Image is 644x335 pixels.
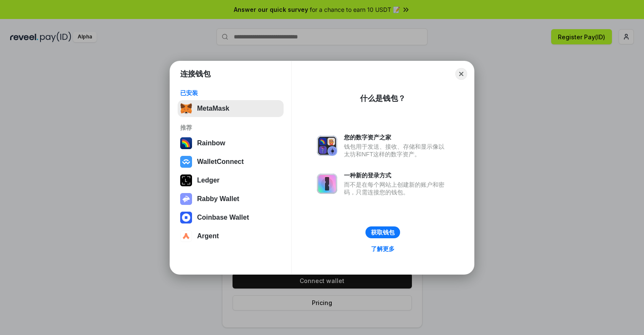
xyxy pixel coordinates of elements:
div: 而不是在每个网站上创建新的账户和密码，只需连接您的钱包。 [344,181,449,196]
button: Ledger [178,172,284,189]
button: 获取钱包 [365,226,400,238]
button: Rabby Wallet [178,191,284,207]
div: 已安装 [180,89,281,97]
div: Rainbow [197,139,225,147]
div: MetaMask [197,105,229,112]
div: Ledger [197,177,219,184]
button: Close [455,68,467,80]
img: svg+xml,%3Csvg%20xmlns%3D%22http%3A%2F%2Fwww.w3.org%2F2000%2Fsvg%22%20fill%3D%22none%22%20viewBox... [317,174,337,194]
div: Coinbase Wallet [197,214,249,221]
img: svg+xml,%3Csvg%20xmlns%3D%22http%3A%2F%2Fwww.w3.org%2F2000%2Fsvg%22%20width%3D%2228%22%20height%3... [180,174,192,186]
img: svg+xml,%3Csvg%20width%3D%2228%22%20height%3D%2228%22%20viewBox%3D%220%200%2028%2028%22%20fill%3D... [180,230,192,242]
div: WalletConnect [197,158,244,166]
img: svg+xml,%3Csvg%20fill%3D%22none%22%20height%3D%2233%22%20viewBox%3D%220%200%2035%2033%22%20width%... [180,103,192,114]
img: svg+xml,%3Csvg%20xmlns%3D%22http%3A%2F%2Fwww.w3.org%2F2000%2Fsvg%22%20fill%3D%22none%22%20viewBox... [180,193,192,205]
div: 一种新的登录方式 [344,172,449,179]
img: svg+xml,%3Csvg%20width%3D%22120%22%20height%3D%22120%22%20viewBox%3D%220%200%20120%20120%22%20fil... [180,137,192,149]
button: WalletConnect [178,153,284,170]
button: Argent [178,228,284,245]
div: 什么是钱包？ [360,93,406,103]
button: Rainbow [178,135,284,152]
div: Rabby Wallet [197,195,239,203]
div: 推荐 [180,124,281,131]
a: 了解更多 [366,243,400,254]
button: MetaMask [178,100,284,117]
img: svg+xml,%3Csvg%20width%3D%2228%22%20height%3D%2228%22%20viewBox%3D%220%200%2028%2028%22%20fill%3D... [180,156,192,168]
div: Argent [197,232,219,240]
div: 了解更多 [371,245,395,253]
div: 钱包用于发送、接收、存储和显示像以太坊和NFT这样的数字资产。 [344,143,449,158]
button: Coinbase Wallet [178,209,284,226]
div: 您的数字资产之家 [344,133,449,141]
div: 获取钱包 [371,229,395,236]
img: svg+xml,%3Csvg%20width%3D%2228%22%20height%3D%2228%22%20viewBox%3D%220%200%2028%2028%22%20fill%3D... [180,212,192,223]
img: svg+xml,%3Csvg%20xmlns%3D%22http%3A%2F%2Fwww.w3.org%2F2000%2Fsvg%22%20fill%3D%22none%22%20viewBox... [317,136,337,156]
h1: 连接钱包 [180,69,211,79]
